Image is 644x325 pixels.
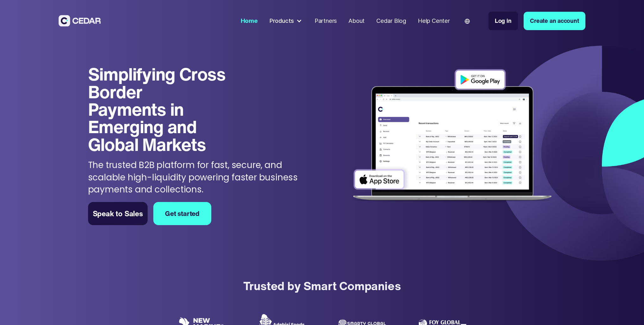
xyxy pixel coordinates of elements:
a: About [346,13,367,29]
h1: Simplifying Cross Border Payments in Emerging and Global Markets [88,65,227,153]
a: Log in [488,12,518,30]
a: Get started [153,202,211,225]
a: Cedar Blog [373,13,409,29]
a: Partners [312,13,340,29]
div: Log in [495,16,512,25]
div: About [348,16,365,25]
div: Home [241,16,258,25]
div: Products [270,16,294,25]
div: Cedar Blog [376,16,406,25]
a: Help Center [415,13,453,29]
div: Partners [315,16,337,25]
div: Help Center [418,16,450,25]
a: Create an account [524,12,585,30]
a: Home [238,13,261,29]
a: Speak to Sales [88,202,148,225]
div: Products [267,14,306,28]
img: world icon [465,19,470,24]
img: Dashboard of transactions [349,65,556,206]
p: The trusted B2B platform for fast, secure, and scalable high-liquidity powering faster business p... [88,159,320,196]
